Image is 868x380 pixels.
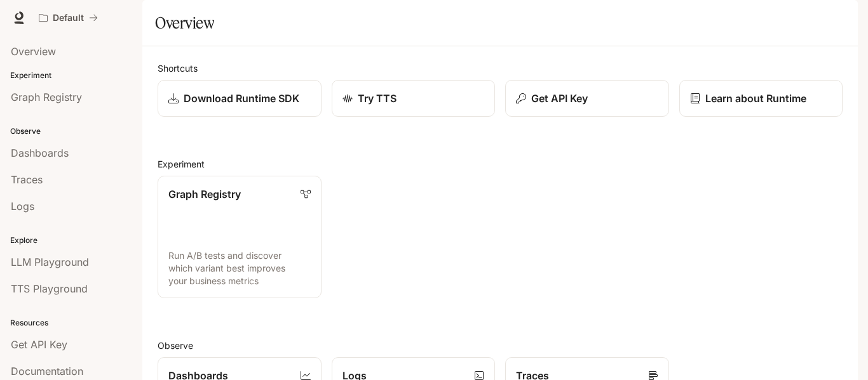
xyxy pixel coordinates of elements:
[531,91,588,106] p: Get API Key
[158,157,843,171] h2: Experiment
[358,91,397,106] p: Try TTS
[705,91,806,106] p: Learn about Runtime
[158,339,843,352] h2: Observe
[158,62,843,75] h2: Shortcuts
[158,80,322,117] a: Download Runtime SDK
[33,5,104,30] button: All workspaces
[53,13,84,23] p: Default
[332,80,496,117] a: Try TTS
[184,91,299,106] p: Download Runtime SDK
[168,187,241,202] p: Graph Registry
[505,80,669,117] button: Get API Key
[155,10,214,36] h1: Overview
[679,80,843,117] a: Learn about Runtime
[158,176,322,298] a: Graph RegistryRun A/B tests and discover which variant best improves your business metrics
[168,249,311,287] p: Run A/B tests and discover which variant best improves your business metrics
